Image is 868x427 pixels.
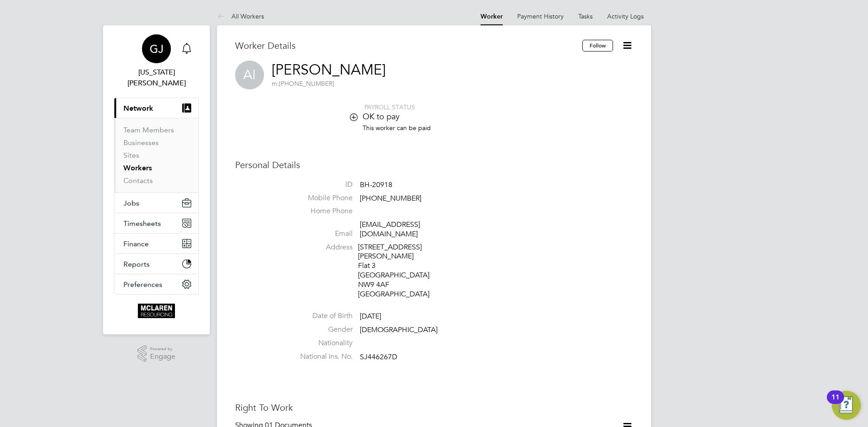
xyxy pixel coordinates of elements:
span: This worker can be paid [363,124,431,132]
img: mclaren-logo-retina.png [138,304,175,318]
a: Workers [123,164,152,172]
label: Address [289,243,353,252]
a: Sites [123,151,139,160]
a: [EMAIL_ADDRESS][DOMAIN_NAME] [360,220,420,239]
a: Activity Logs [607,12,644,20]
span: Engage [150,353,175,361]
a: Businesses [123,138,159,147]
span: OK to pay [363,111,400,122]
div: 11 [831,397,840,409]
span: m: [272,80,279,88]
button: Open Resource Center, 11 new notifications [832,391,861,420]
span: Preferences [123,280,162,289]
label: Date of Birth [289,311,353,321]
label: National Ins. No. [289,352,353,361]
button: Timesheets [114,213,198,233]
span: PAYROLL STATUS [364,103,415,111]
a: Team Members [123,126,174,134]
a: [PERSON_NAME] [272,61,386,79]
nav: Main navigation [103,25,210,334]
h3: Personal Details [235,159,633,171]
button: Follow [582,40,613,52]
span: [DATE] [360,312,381,321]
a: Powered byEngage [137,345,176,362]
button: Preferences [114,274,198,294]
span: SJ446267D [360,352,397,361]
a: Payment History [517,12,564,20]
a: Worker [481,13,503,20]
button: Network [114,98,198,118]
span: Jobs [123,199,139,207]
div: [STREET_ADDRESS][PERSON_NAME] Flat 3 [GEOGRAPHIC_DATA] NW9 4AF [GEOGRAPHIC_DATA] [358,243,444,299]
h3: Worker Details [235,40,582,52]
label: Gender [289,325,353,334]
div: Network [114,118,198,192]
h3: Right To Work [235,402,633,413]
a: Tasks [578,12,593,20]
label: Mobile Phone [289,193,353,203]
span: GJ [150,43,164,55]
a: GJ[US_STATE][PERSON_NAME] [114,34,199,89]
span: AI [235,61,264,89]
span: [PHONE_NUMBER] [360,194,421,203]
button: Finance [114,234,198,253]
span: Georgia Jesson [114,67,199,89]
button: Reports [114,254,198,274]
label: Nationality [289,338,353,348]
span: BH-20918 [360,180,392,189]
span: Timesheets [123,219,161,228]
label: ID [289,180,353,189]
span: Reports [123,260,150,268]
span: Finance [123,239,149,248]
span: [PHONE_NUMBER] [272,80,334,88]
label: Home Phone [289,206,353,216]
span: [DEMOGRAPHIC_DATA] [360,325,438,334]
a: All Workers [217,12,264,20]
a: Go to home page [114,304,199,318]
button: Jobs [114,193,198,213]
span: Powered by [150,345,175,353]
label: Email [289,229,353,239]
span: Network [123,104,153,113]
a: Contacts [123,176,153,185]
